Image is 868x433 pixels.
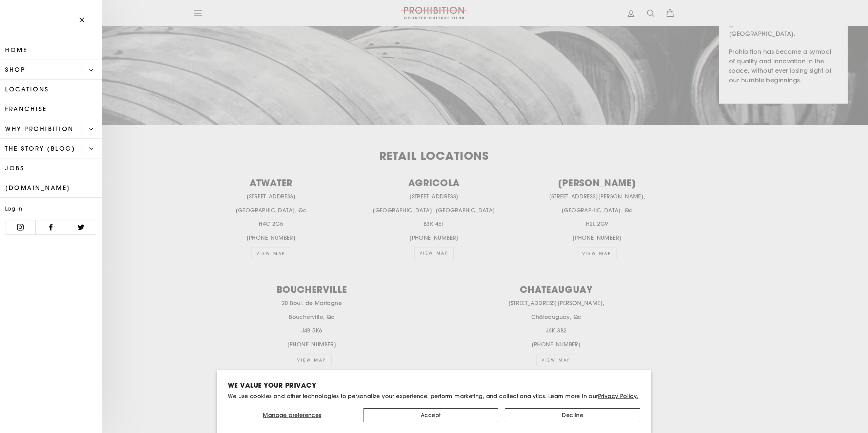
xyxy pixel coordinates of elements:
[363,408,498,422] button: Accept
[505,408,640,422] button: Decline
[598,393,638,399] a: Privacy Policy.
[263,412,321,418] span: Manage preferences
[228,393,640,400] p: We use cookies and other technologies to personalize your experience, perform marketing, and coll...
[228,381,640,389] h2: We value your privacy
[228,408,356,422] button: Manage preferences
